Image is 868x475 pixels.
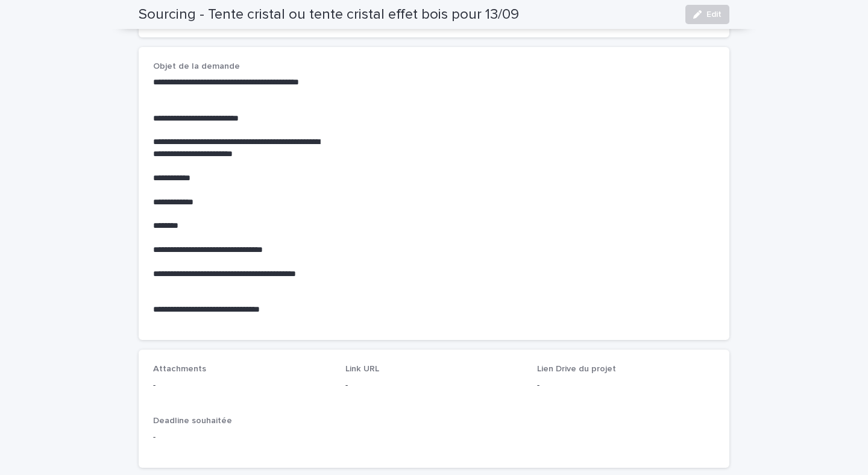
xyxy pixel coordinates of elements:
[345,379,523,392] p: -
[706,10,722,19] span: Edit
[153,417,232,425] span: Deadline souhaitée
[685,5,729,24] button: Edit
[153,365,206,373] span: Attachments
[153,431,715,444] p: -
[153,379,331,392] p: -
[139,6,519,24] h2: Sourcing - Tente cristal ou tente cristal effet bois pour 13/09
[153,62,240,71] span: Objet de la demande
[537,379,715,392] p: -
[537,365,616,373] span: Lien Drive du projet
[345,365,379,373] span: Link URL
